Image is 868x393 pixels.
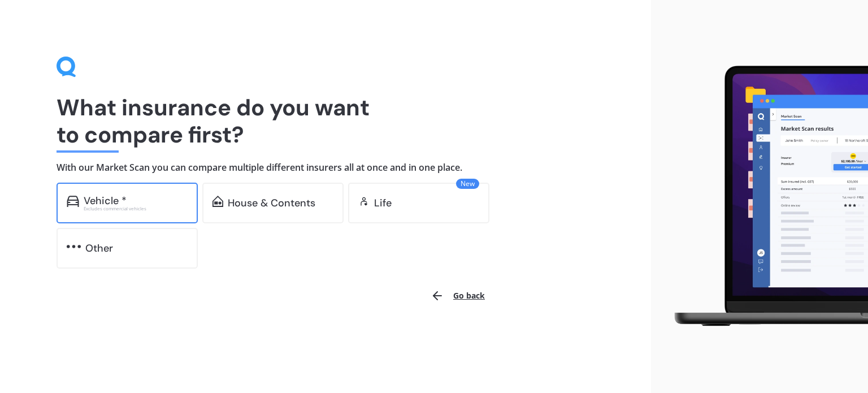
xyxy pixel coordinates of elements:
img: car.f15378c7a67c060ca3f3.svg [67,196,79,207]
div: Excludes commercial vehicles [84,206,188,211]
img: laptop.webp [660,60,868,333]
img: home-and-contents.b802091223b8502ef2dd.svg [212,196,223,207]
h4: With our Market Scan you can compare multiple different insurers all at once and in one place. [57,162,594,174]
img: other.81dba5aafe580aa69f38.svg [67,241,81,252]
img: life.f720d6a2d7cdcd3ad642.svg [358,196,370,207]
button: Go back [424,282,492,309]
h1: What insurance do you want to compare first? [57,94,594,148]
div: House & Contents [228,197,315,209]
div: Vehicle * [84,195,127,206]
span: New [456,179,479,189]
div: Life [374,197,392,209]
div: Other [85,243,113,254]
